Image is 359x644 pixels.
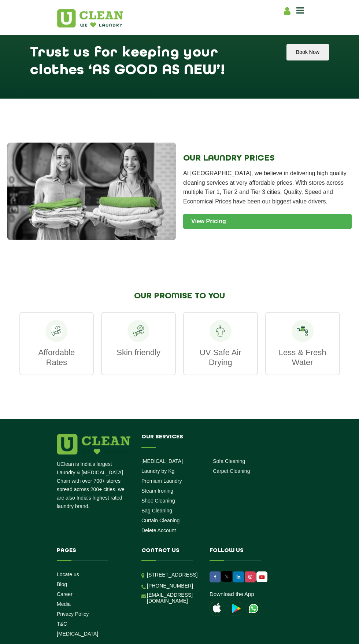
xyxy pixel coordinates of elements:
[141,458,183,464] a: [MEDICAL_DATA]
[147,592,199,604] a: [EMAIL_ADDRESS][DOMAIN_NAME]
[286,44,329,60] button: Book Now
[57,548,125,561] h4: Pages
[57,434,130,455] img: logo.png
[19,291,340,301] h2: OUR PROMISE TO YOU
[57,581,67,587] a: Blog
[7,143,176,240] img: Laundry Service
[246,601,261,616] img: UClean Laundry and Dry Cleaning
[257,573,267,581] img: UClean Laundry and Dry Cleaning
[228,601,243,616] img: playstoreicon.png
[213,458,245,464] a: Sofa Cleaning
[57,460,130,511] p: UClean is India's largest Laundry & [MEDICAL_DATA] Chain with over 700+ stores spread across 200+...
[183,154,352,163] h2: OUR LAUNDRY PRICES
[141,478,182,484] a: Premium Laundry
[273,347,332,367] p: Less & Fresh Water
[57,621,67,627] a: T&C
[210,548,278,561] h4: Follow us
[141,468,174,474] a: Laundry by Kg
[210,601,224,616] img: apple-icon.png
[191,347,250,367] p: UV Safe Air Drying
[57,601,71,607] a: Media
[57,571,79,577] a: Locate us
[57,9,123,27] img: UClean Laundry and Dry Cleaning
[141,508,172,514] a: Bag Cleaning
[213,468,250,474] a: Carpet Cleaning
[27,347,86,367] p: Affordable Rates
[210,591,254,597] a: Download the App
[57,631,98,637] a: [MEDICAL_DATA]
[183,214,352,229] a: View Pricing
[57,611,89,617] a: Privacy Policy
[141,527,176,533] a: Delete Account
[147,571,199,579] p: [STREET_ADDRESS]
[183,169,352,206] p: At [GEOGRAPHIC_DATA], we believe in delivering high quality cleaning services at very affordable ...
[141,498,175,504] a: Shoe Cleaning
[141,518,179,523] a: Curtain Cleaning
[141,488,173,494] a: Steam Ironing
[30,44,270,69] h1: Trust us for keeping your clothes ‘AS GOOD AS NEW’!
[109,347,168,357] p: Skin friendly
[141,434,285,447] h4: Our Services
[141,548,199,561] h4: Contact us
[147,583,193,589] a: [PHONE_NUMBER]
[57,591,73,597] a: Career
